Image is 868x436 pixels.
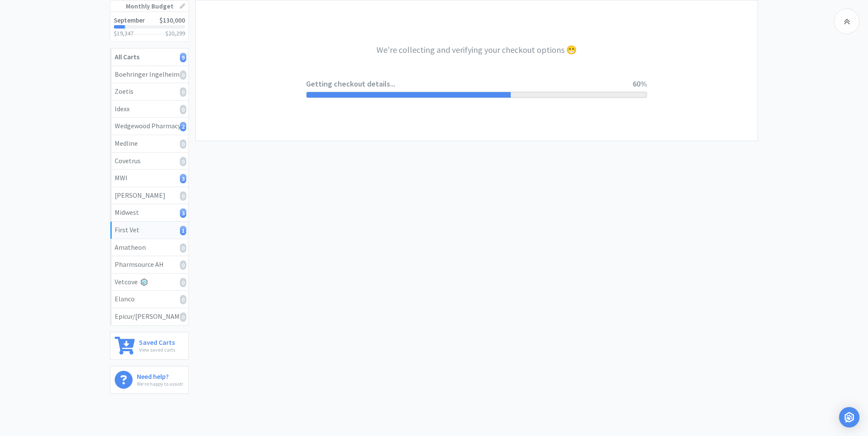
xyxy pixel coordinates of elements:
[180,53,186,62] i: 9
[110,222,188,239] a: First Vet1
[115,207,184,218] div: Midwest
[180,174,186,183] i: 3
[110,135,188,153] a: Medline0
[115,156,184,167] div: Covetrus
[306,43,647,57] h3: We're collecting and verifying your checkout options 😁
[115,242,184,253] div: Amatheon
[180,70,186,80] i: 0
[633,79,647,89] span: 60%
[115,104,184,115] div: Idexx
[115,52,139,61] strong: All Carts
[110,66,188,84] a: Boehringer Ingelheim0
[180,122,186,131] i: 2
[115,173,184,184] div: MWI
[137,371,183,380] h6: Need help?
[115,138,184,149] div: Medline
[115,121,184,132] div: Wedgewood Pharmacy
[110,239,188,257] a: Amatheon0
[110,118,188,135] a: Wedgewood Pharmacy2
[180,278,186,287] i: 0
[180,87,186,97] i: 0
[110,170,188,187] a: MWI3
[139,346,175,354] p: View saved carts
[180,312,186,322] i: 0
[165,30,185,36] h3: $
[110,204,188,222] a: Midwest3
[115,277,184,288] div: Vetcove
[110,256,188,274] a: Pharmsource AH0
[110,308,188,325] a: Epicur/[PERSON_NAME]0
[114,17,145,23] h2: September
[115,225,184,236] div: First Vet
[180,226,186,235] i: 1
[137,380,183,388] p: We're happy to assist!
[110,274,188,291] a: Vetcove0
[115,311,184,322] div: Epicur/[PERSON_NAME]
[180,260,186,270] i: 0
[115,86,184,97] div: Zoetis
[110,332,189,360] a: Saved CartsView saved carts
[110,187,188,205] a: [PERSON_NAME]0
[115,259,184,270] div: Pharmsource AH
[180,243,186,253] i: 0
[110,291,188,308] a: Elanco0
[110,49,188,66] a: All Carts9
[110,153,188,170] a: Covetrus0
[110,101,188,118] a: Idexx0
[114,29,133,37] span: $19,347
[180,208,186,218] i: 3
[110,12,188,41] a: September$130,000$19,347$20,299
[839,407,859,427] div: Open Intercom Messenger
[306,78,633,90] span: Getting checkout details...
[168,29,185,37] span: 20,299
[110,1,188,12] h1: Monthly Budget
[139,337,175,346] h6: Saved Carts
[180,105,186,114] i: 0
[180,295,186,304] i: 0
[180,139,186,149] i: 0
[115,294,184,305] div: Elanco
[159,16,185,24] span: $130,000
[180,191,186,201] i: 0
[115,190,184,201] div: [PERSON_NAME]
[115,69,184,80] div: Boehringer Ingelheim
[110,83,188,101] a: Zoetis0
[180,157,186,166] i: 0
